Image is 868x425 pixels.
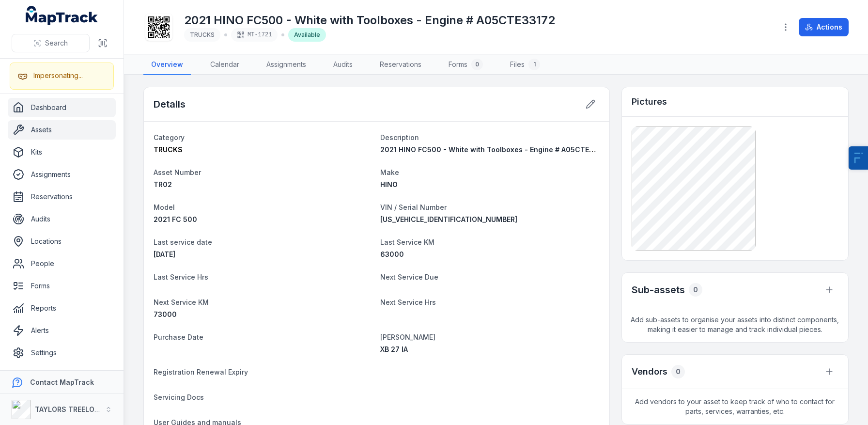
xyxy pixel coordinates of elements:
[154,133,185,142] span: Category
[154,168,201,176] span: Asset Number
[380,133,419,142] span: Description
[190,31,215,38] span: TRUCKS
[154,273,208,281] span: Last Service Hrs
[154,310,177,318] span: 73000
[8,299,116,318] a: Reports
[441,55,491,75] a: Forms0
[380,298,436,306] span: Next Service Hrs
[154,215,197,223] span: 2021 FC 500
[154,393,204,401] span: Servicing Docs
[154,333,203,341] span: Purchase Date
[184,13,555,28] h1: 2021 HINO FC500 - White with Toolboxes - Engine # A05CTE33172
[380,273,438,281] span: Next Service Due
[502,55,548,75] a: Files1
[380,215,517,223] span: [US_VEHICLE_IDENTIFICATION_NUMBER]
[8,165,116,184] a: Assignments
[622,389,848,424] span: Add vendors to your asset to keep track of who to contact for parts, services, warranties, etc.
[380,250,404,258] span: 63000
[8,232,116,251] a: Locations
[8,98,116,117] a: Dashboard
[372,55,429,75] a: Reservations
[380,203,447,211] span: VIN / Serial Number
[143,55,191,75] a: Overview
[380,345,408,353] span: XB 27 IA
[154,238,212,246] span: Last service date
[380,168,399,176] span: Make
[799,18,849,36] button: Actions
[380,145,609,154] span: 2021 HINO FC500 - White with Toolboxes - Engine # A05CTE33172
[8,343,116,362] a: Settings
[202,55,247,75] a: Calendar
[8,120,116,140] a: Assets
[622,307,848,342] span: Add sub-assets to organise your assets into distinct components, making it easier to manage and t...
[632,95,667,109] h3: Pictures
[45,38,68,48] span: Search
[8,321,116,340] a: Alerts
[154,250,175,258] span: [DATE]
[154,203,175,211] span: Model
[154,145,183,154] span: TRUCKS
[8,276,116,296] a: Forms
[154,180,172,189] span: TR02
[8,142,116,162] a: Kits
[33,71,83,80] div: Impersonating...
[632,283,685,297] h2: Sub-assets
[471,59,483,70] div: 0
[689,283,702,297] div: 0
[380,333,435,341] span: [PERSON_NAME]
[8,254,116,273] a: People
[380,238,434,246] span: Last Service KM
[528,59,540,70] div: 1
[288,28,326,42] div: Available
[671,365,685,378] div: 0
[12,34,90,52] button: Search
[632,365,667,378] h3: Vendors
[8,209,116,229] a: Audits
[154,368,248,376] span: Registration Renewal Expiry
[154,97,186,111] h2: Details
[325,55,360,75] a: Audits
[26,6,98,25] a: MapTrack
[8,187,116,206] a: Reservations
[154,250,175,258] time: 06/02/2025, 1:00:00 am
[231,28,278,42] div: MT-1721
[30,378,94,386] strong: Contact MapTrack
[35,405,116,413] strong: TAYLORS TREELOPPING
[154,298,209,306] span: Next Service KM
[380,180,398,189] span: HINO
[259,55,314,75] a: Assignments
